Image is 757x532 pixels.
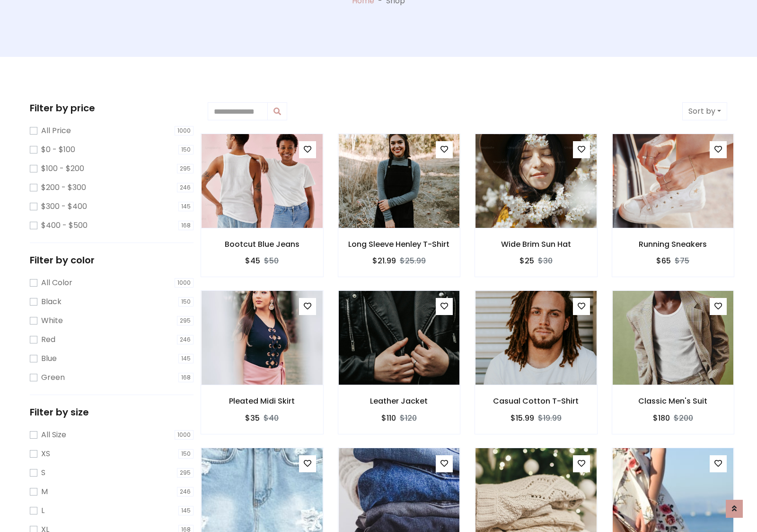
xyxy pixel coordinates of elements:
[30,254,194,266] h5: Filter by color
[30,406,194,418] h5: Filter by size
[41,144,75,155] label: $0 - $100
[30,102,194,114] h5: Filter by price
[41,429,66,441] label: All Size
[475,240,597,249] h6: Wide Brim Sun Hat
[41,315,63,326] label: White
[41,505,44,516] label: L
[41,201,87,212] label: $300 - $400
[675,255,689,266] del: $75
[538,413,562,424] del: $19.99
[338,240,460,249] h6: Long Sleeve Henley T-Shirt
[178,449,194,459] span: 150
[178,354,194,363] span: 145
[201,240,323,249] h6: Bootcut Blue Jeans
[674,413,693,424] del: $200
[656,256,671,265] h6: $65
[372,256,396,265] h6: $21.99
[41,296,62,307] label: Black
[245,256,260,265] h6: $45
[41,277,72,289] label: All Color
[175,430,194,440] span: 1000
[400,413,417,424] del: $120
[41,334,55,345] label: Red
[264,413,279,424] del: $40
[612,397,734,406] h6: Classic Men's Suit
[177,335,194,344] span: 246
[175,126,194,135] span: 1000
[178,297,194,307] span: 150
[41,467,45,478] label: S
[175,278,194,288] span: 1000
[177,164,194,173] span: 295
[245,414,260,423] h6: $35
[519,256,534,265] h6: $25
[264,255,279,266] del: $50
[177,468,194,478] span: 295
[178,221,194,230] span: 168
[201,397,323,406] h6: Pleated Midi Skirt
[41,125,71,136] label: All Price
[41,163,84,174] label: $100 - $200
[338,397,460,406] h6: Leather Jacket
[41,220,88,231] label: $400 - $500
[177,183,194,192] span: 246
[41,353,57,364] label: Blue
[475,397,597,406] h6: Casual Cotton T-Shirt
[177,316,194,325] span: 295
[381,414,396,423] h6: $110
[400,255,426,266] del: $25.99
[41,182,86,193] label: $200 - $300
[41,372,65,383] label: Green
[41,448,50,460] label: XS
[178,506,194,515] span: 145
[538,255,553,266] del: $30
[178,202,194,211] span: 145
[178,373,194,382] span: 168
[682,102,727,120] button: Sort by
[653,414,670,423] h6: $180
[41,486,48,497] label: M
[177,487,194,496] span: 246
[511,414,534,423] h6: $15.99
[612,240,734,249] h6: Running Sneakers
[178,145,194,154] span: 150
